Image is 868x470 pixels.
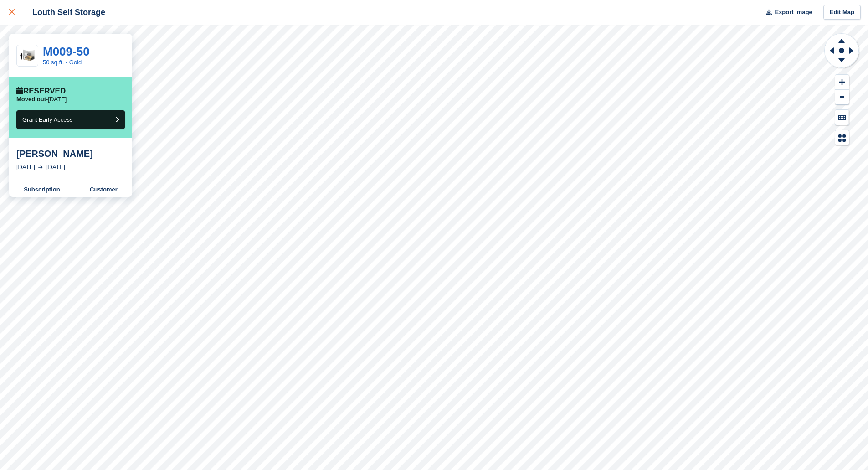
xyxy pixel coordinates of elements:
div: Louth Self Storage [24,7,105,18]
img: arrow-right-light-icn-cde0832a797a2874e46488d9cf13f60e5c3a73dbe684e267c42b8395dfbc2abf.svg [38,165,43,169]
button: Export Image [760,5,812,20]
button: Grant Early Access [16,110,125,129]
div: [DATE] [46,163,65,172]
span: Export Image [775,8,812,17]
button: Zoom Out [835,90,849,105]
div: [PERSON_NAME] [16,148,125,159]
span: Grant Early Access [22,116,73,123]
img: 50-sqft-unit.jpg [17,48,38,64]
a: Customer [75,182,132,197]
span: Moved out [16,96,46,103]
a: Subscription [9,182,75,197]
a: Edit Map [823,5,861,20]
a: 50 sq.ft. - Gold [43,59,82,66]
button: Zoom In [835,75,849,90]
div: [DATE] [16,163,35,172]
button: Keyboard Shortcuts [835,110,849,125]
button: Map Legend [835,130,849,145]
a: M009-50 [43,45,90,58]
p: -[DATE] [16,96,67,103]
div: Reserved [16,87,66,96]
